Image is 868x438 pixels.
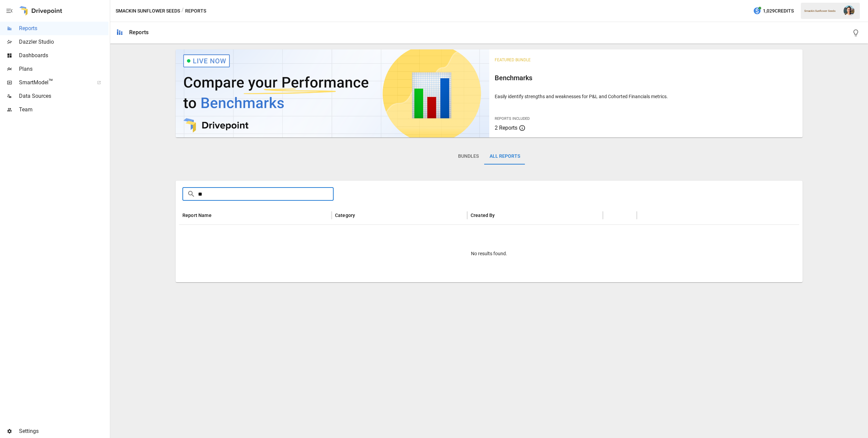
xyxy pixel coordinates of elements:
span: 1,029 Credits [763,7,794,15]
div: / [181,7,184,15]
div: Reports [129,29,149,36]
span: Team [19,106,108,114]
button: Sort [356,211,365,220]
button: Bundles [453,148,484,165]
div: Smackin Sunflower Seeds [804,9,840,13]
button: All Reports [484,148,526,165]
span: Dashboards [19,51,108,60]
span: Featured Bundle [495,58,531,62]
span: Plans [19,65,108,73]
span: 2 Reports [495,125,517,131]
img: video thumbnail [176,49,489,137]
button: Sort [496,211,505,220]
button: Smackin Sunflower Seeds [116,7,180,15]
span: Reports Included [495,116,530,121]
button: Sort [212,211,222,220]
div: Category [335,213,355,218]
span: Reports [19,24,108,32]
span: Settings [19,427,108,435]
span: SmartModel [19,79,90,87]
span: Data Sources [19,92,108,100]
span: ™ [48,78,53,86]
p: Easily identify strengths and weaknesses for P&L and Cohorted Financials metrics. [495,93,797,100]
div: Report Name [182,213,212,218]
h6: Benchmarks [495,72,797,83]
div: No results found. [179,225,799,282]
div: Created By [471,213,495,218]
button: 1,029Credits [750,5,796,17]
span: Dazzler Studio [19,38,108,46]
